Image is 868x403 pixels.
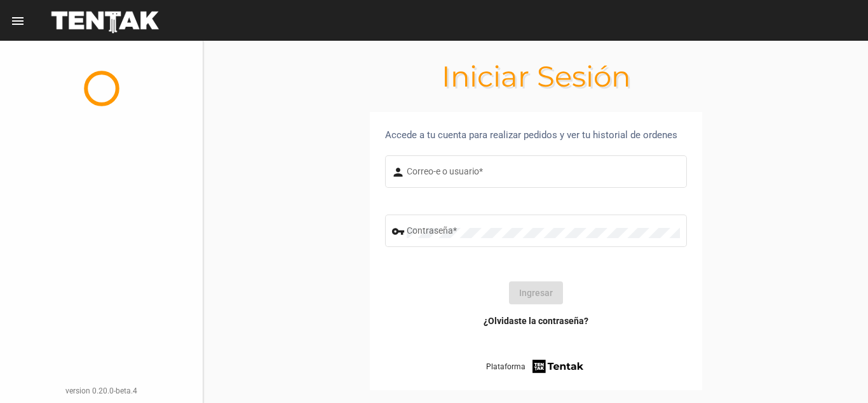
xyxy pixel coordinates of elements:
[385,127,687,143] div: Accede a tu cuenta para realizar pedidos y ver tu historial de ordenes
[203,66,868,87] h1: Iniciar Sesión
[391,224,407,239] mat-icon: vpn_key
[486,358,586,375] a: Plataforma
[10,13,25,29] mat-icon: menu
[10,385,193,397] div: version 0.20.0-beta.4
[391,165,407,180] mat-icon: person
[486,360,526,373] span: Plataforma
[531,358,585,375] img: tentak-firm.png
[484,315,588,327] a: ¿Olvidaste la contraseña?
[509,281,563,304] button: Ingresar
